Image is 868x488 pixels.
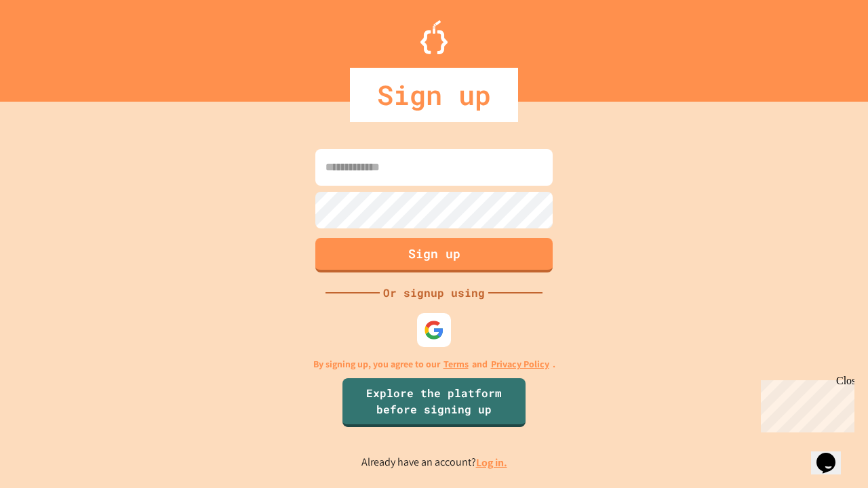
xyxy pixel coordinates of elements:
[380,285,488,301] div: Or signup using
[755,375,854,432] iframe: chat widget
[313,357,555,371] p: By signing up, you agree to our and .
[342,378,526,427] a: Explore the platform before signing up
[361,454,507,471] p: Already have an account?
[811,434,854,474] iframe: chat widget
[491,357,549,371] a: Privacy Policy
[350,68,518,122] div: Sign up
[5,5,94,86] div: Chat with us now!Close
[476,455,507,470] a: Log in.
[443,357,469,371] a: Terms
[424,320,444,340] img: google-icon.svg
[315,238,553,272] button: Sign up
[420,20,448,54] img: Logo.svg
